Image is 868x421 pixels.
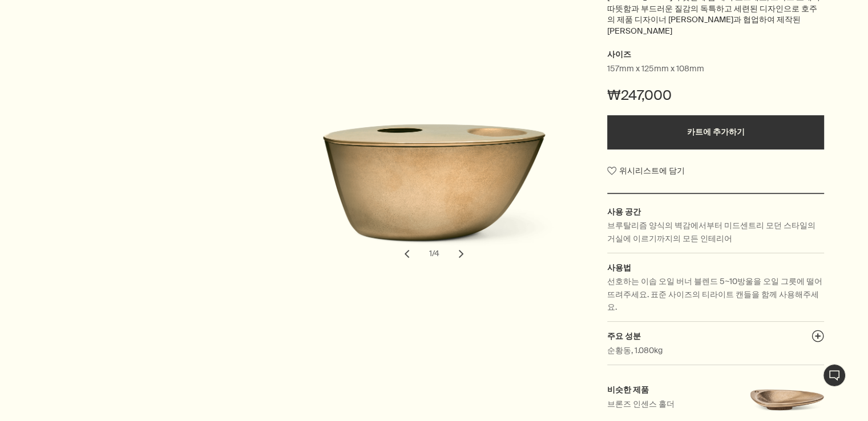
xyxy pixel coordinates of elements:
img: 브론즈 인센스 홀더 [750,384,824,415]
p: 선호하는 이솝 오일 버너 블렌드 5~10방울을 오일 그릇에 떨어뜨려주세요. 표준 사이즈의 티라이트 캔들을 함께 사용해주세요. [607,275,824,313]
p: 순황동, 1.080kg [607,344,663,357]
span: 비슷한 제품 [607,384,649,395]
button: 카트에 추가하기 - ₩247,000 [607,115,824,149]
h2: 사이즈 [607,48,824,62]
h2: 사용 공간 [607,205,824,218]
div: 브라스 오일 버너 [289,99,579,266]
img: Back of cardboard box packaging for Brass oil burner [319,99,570,252]
span: 157mm x 125mm x 108mm [607,63,704,75]
span: ₩247,000 [607,86,672,104]
button: previous slide [394,241,419,266]
button: 주요 성분 [812,330,824,346]
h2: 사용법 [607,261,824,274]
button: next slide [449,241,474,266]
a: 비슷한 제품브론즈 인센스 홀더브론즈 인센스 홀더 [607,383,824,418]
button: 1:1 채팅 상담 [823,364,846,387]
span: 브론즈 인센스 홀더 [607,399,675,410]
p: 브루탈리즘 양식의 벽감에서부터 미드센트리 모던 스타일의 거실에 이르기까지의 모든 인테리어 [607,219,824,245]
button: 위시리스트에 담기 [607,161,685,181]
span: 주요 성분 [607,331,641,341]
